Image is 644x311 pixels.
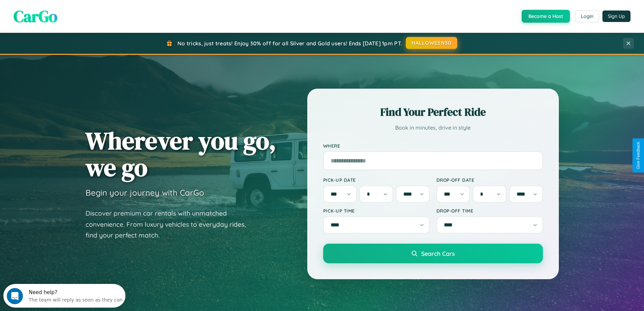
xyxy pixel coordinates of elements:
[177,40,402,47] span: No tricks, just treats! Enjoy 30% off for all Silver and Gold users! Ends [DATE] 1pm PT.
[323,143,543,149] label: Where
[522,10,570,23] button: Become a Host
[323,123,543,133] p: Book in minutes, drive in style
[323,244,543,263] button: Search Cars
[7,288,23,304] iframe: Intercom live chat
[436,208,543,214] label: Drop-off Time
[323,105,543,119] h2: Find Your Perfect Ride
[86,127,276,181] h1: Wherever you go, we go
[636,142,641,169] div: Give Feedback
[86,208,255,241] p: Discover premium car rentals with unmatched convenience. From luxury vehicles to everyday rides, ...
[25,6,119,11] div: Need help?
[406,37,457,49] button: HALLOWEEN30
[323,177,430,183] label: Pick-up Date
[421,250,455,257] span: Search Cars
[25,11,119,18] div: The team will reply as soon as they can
[3,3,126,21] div: Open Intercom Messenger
[323,208,430,214] label: Pick-up Time
[14,5,57,27] span: CarGo
[602,10,630,22] button: Sign Up
[86,187,204,198] h3: Begin your journey with CarGo
[575,10,599,22] button: Login
[3,284,125,308] iframe: Intercom live chat discovery launcher
[436,177,543,183] label: Drop-off Date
